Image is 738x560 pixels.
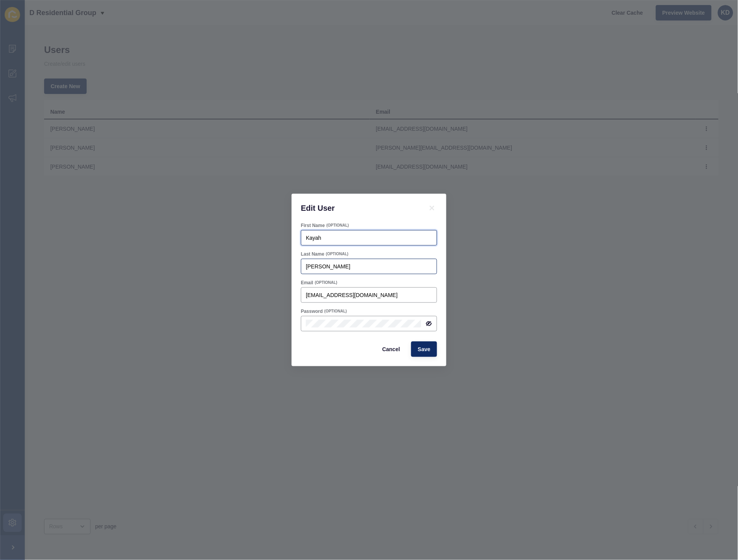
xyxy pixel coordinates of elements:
span: Save [418,345,430,353]
h1: Edit User [301,203,418,213]
span: (OPTIONAL) [326,223,349,228]
button: Cancel [376,341,407,357]
span: (OPTIONAL) [315,280,337,285]
label: Password [301,308,323,314]
span: (OPTIONAL) [326,251,348,257]
label: Email [301,280,313,286]
label: First Name [301,222,325,229]
span: Cancel [382,345,400,353]
label: Last Name [301,251,325,257]
button: Save [411,341,437,357]
span: (OPTIONAL) [325,309,347,314]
